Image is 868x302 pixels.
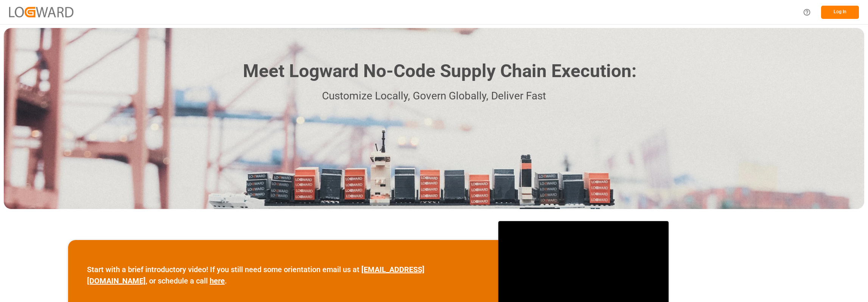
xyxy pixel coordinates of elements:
button: Help Center [798,4,815,21]
h1: Meet Logward No-Code Supply Chain Execution: [243,58,636,85]
p: Start with a brief introductory video! If you still need some orientation email us at , or schedu... [87,264,479,287]
img: Logward_new_orange.png [9,7,73,17]
button: Log In [821,6,859,19]
p: Customize Locally, Govern Globally, Deliver Fast [232,88,636,105]
a: here [210,276,225,285]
